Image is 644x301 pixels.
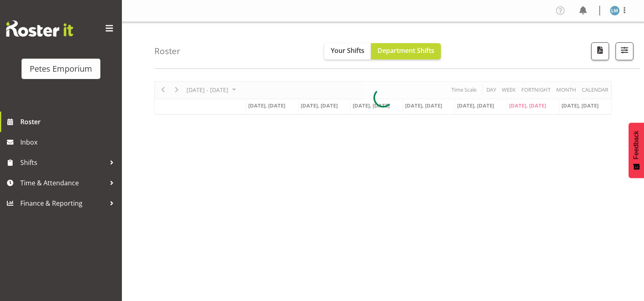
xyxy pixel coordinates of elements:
[154,46,180,56] h4: Roster
[324,43,371,59] button: Your Shifts
[20,136,118,148] span: Inbox
[591,42,609,60] button: Download a PDF of the roster according to the set date range.
[616,42,633,60] button: Filter Shifts
[30,63,92,75] div: Petes Emporium
[331,46,364,55] span: Your Shifts
[371,43,441,59] button: Department Shifts
[633,131,640,159] span: Feedback
[629,123,644,178] button: Feedback - Show survey
[20,156,106,169] span: Shifts
[6,20,73,37] img: Rosterit website logo
[610,6,620,15] img: lianne-morete5410.jpg
[20,116,118,128] span: Roster
[20,177,106,189] span: Time & Attendance
[377,46,434,55] span: Department Shifts
[20,197,106,209] span: Finance & Reporting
